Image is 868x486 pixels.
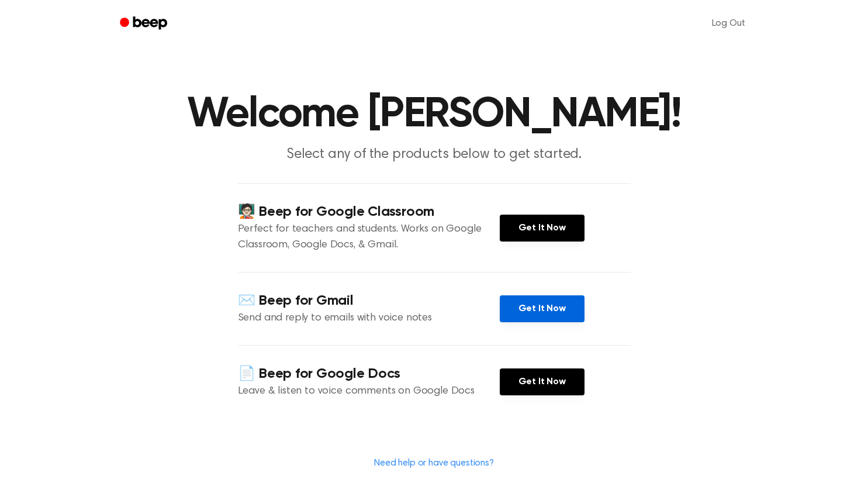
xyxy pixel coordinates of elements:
p: Select any of the products below to get started. [210,145,659,164]
h4: ✉️ Beep for Gmail [238,291,500,311]
p: Perfect for teachers and students. Works on Google Classroom, Google Docs, & Gmail. [238,222,500,253]
h1: Welcome [PERSON_NAME]! [135,94,734,136]
p: Send and reply to emails with voice notes [238,311,500,326]
a: Get It Now [500,368,585,395]
a: Need help or have questions? [374,459,494,468]
h4: 📄 Beep for Google Docs [238,364,500,384]
h4: 🧑🏻‍🏫 Beep for Google Classroom [238,202,500,222]
a: Log Out [700,9,757,37]
a: Beep [112,12,178,35]
a: Get It Now [500,215,585,242]
a: Get It Now [500,295,585,322]
p: Leave & listen to voice comments on Google Docs [238,384,500,399]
